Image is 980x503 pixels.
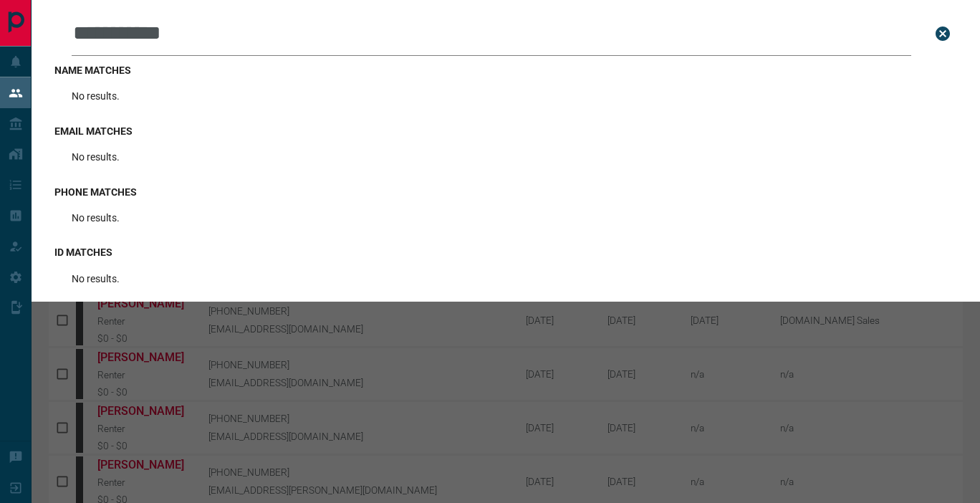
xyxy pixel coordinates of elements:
[72,212,120,224] p: No results.
[54,186,957,198] h3: phone matches
[54,246,957,258] h3: id matches
[928,19,957,48] button: close search bar
[54,125,957,137] h3: email matches
[54,64,957,76] h3: name matches
[72,151,120,163] p: No results.
[72,273,120,284] p: No results.
[72,90,120,102] p: No results.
